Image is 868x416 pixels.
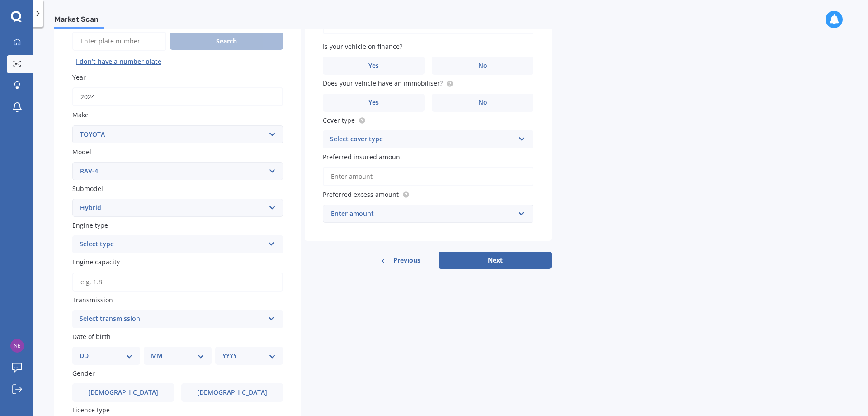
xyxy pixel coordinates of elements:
span: Yes [368,99,379,106]
span: [DEMOGRAPHIC_DATA] [88,389,158,397]
img: 9609885903abc2f7a581dc0e4853899a [10,339,24,353]
button: Next [439,252,552,269]
span: Cover type [323,116,355,124]
span: Licence type [72,406,110,415]
span: No [478,99,487,106]
span: Engine type [72,221,108,230]
span: Submodel [72,184,103,193]
span: Previous [393,253,420,267]
span: Preferred excess amount [323,190,399,199]
span: Transmission [72,296,113,304]
input: Enter amount [323,167,533,186]
span: Year [72,73,86,81]
span: Is your vehicle on finance? [323,42,402,51]
span: Gender [72,369,95,378]
div: Select transmission [80,314,264,325]
input: e.g. 1.8 [72,273,283,292]
span: No [478,62,487,70]
span: Preferred insured amount [323,153,402,161]
span: Does your vehicle have an immobiliser? [323,79,443,88]
span: Date of birth [72,332,111,341]
span: Market Scan [54,15,104,27]
span: Make [72,111,89,120]
span: Model [72,148,91,156]
input: YYYY [72,87,283,106]
span: Engine capacity [72,258,120,267]
div: Select type [80,239,264,250]
span: Yes [368,62,379,70]
input: Enter plate number [72,32,166,51]
button: I don’t have a number plate [72,54,165,69]
span: [DEMOGRAPHIC_DATA] [197,389,267,397]
div: Select cover type [330,134,514,145]
div: Enter amount [331,209,514,219]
